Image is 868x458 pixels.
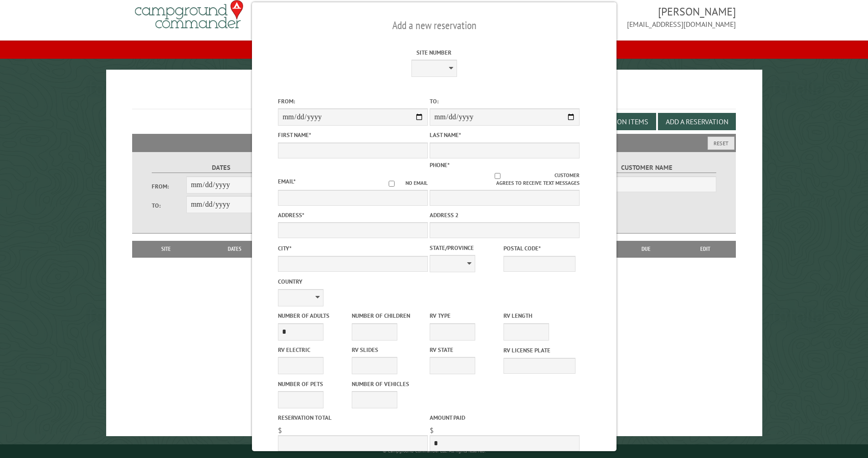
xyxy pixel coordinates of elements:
input: Customer agrees to receive text messages [440,173,555,179]
label: No email [378,179,428,187]
label: Customer Name [577,163,716,173]
label: Phone [430,161,450,169]
h1: Reservations [132,84,736,109]
h2: Add a new reservation [278,17,591,34]
label: To: [430,97,580,106]
label: RV State [430,346,502,354]
label: RV Slides [352,346,424,354]
input: No email [378,181,406,187]
span: $ [278,426,282,435]
th: Due [617,241,675,257]
label: RV Length [503,311,575,320]
label: Email [278,178,296,185]
label: From: [152,182,186,191]
label: From: [278,97,428,106]
label: RV Type [430,311,502,320]
button: Add a Reservation [658,113,736,130]
th: Dates [196,241,274,257]
label: City [278,244,428,253]
label: Dates [152,163,291,173]
small: © Campground Commander LLC. All rights reserved. [383,448,486,454]
label: Number of Vehicles [352,380,424,388]
th: Site [137,241,196,257]
label: Number of Children [352,311,424,320]
button: Edit Add-on Items [578,113,656,130]
label: First Name [278,131,428,139]
label: Country [278,277,428,286]
label: Number of Adults [278,311,350,320]
h2: Filters [132,134,736,151]
label: Reservation Total [278,413,428,422]
label: RV Electric [278,346,350,354]
label: State/Province [430,244,502,252]
label: To: [152,201,186,210]
label: Amount paid [430,413,580,422]
label: RV License Plate [503,346,575,355]
label: Address 2 [430,211,580,219]
button: Reset [708,137,734,150]
label: Site Number [359,48,509,57]
label: Address [278,211,428,219]
label: Last Name [430,131,580,139]
span: $ [430,426,434,435]
th: Edit [675,241,736,257]
label: Customer agrees to receive text messages [430,172,580,187]
label: Postal Code [503,244,575,253]
label: Number of Pets [278,380,350,388]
